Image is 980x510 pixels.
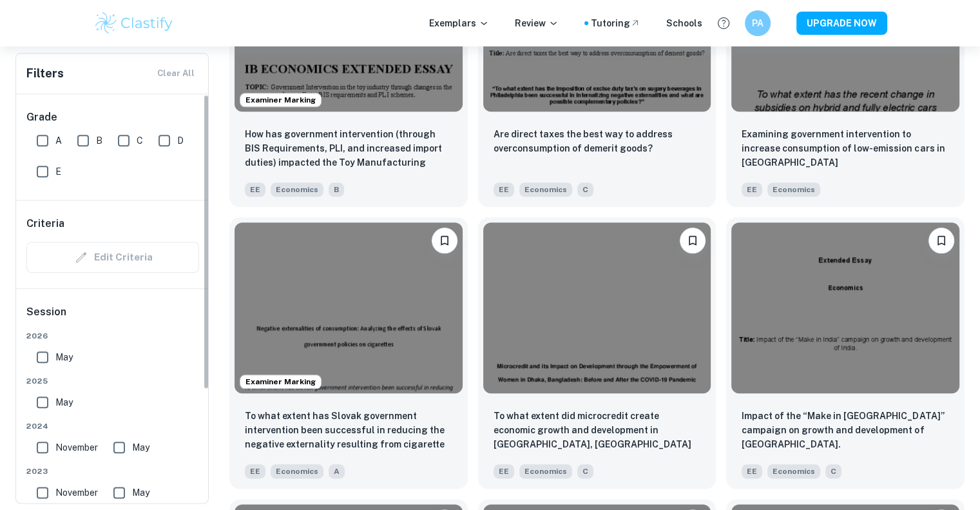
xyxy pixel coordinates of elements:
[26,420,199,432] span: 2024
[825,464,841,478] span: C
[93,10,175,36] img: Clastify logo
[55,395,73,409] span: May
[429,16,489,30] p: Exemplars
[731,222,959,393] img: Economics EE example thumbnail: Impact of the “Make in India” campaign o
[271,464,323,478] span: Economics
[494,127,701,155] p: Are direct taxes the best way to address overconsumption of demerit goods?
[742,127,949,170] p: Examining government intervention to increase consumption of low-emission cars in Germany
[26,375,199,387] span: 2025
[577,464,593,478] span: C
[483,222,711,393] img: Economics EE example thumbnail: To what extent did microcredit create ec
[767,464,820,478] span: Economics
[928,228,954,253] button: Bookmark
[577,182,593,197] span: C
[494,464,514,478] span: EE
[55,164,61,179] span: E
[240,94,321,106] span: Examiner Marking
[726,217,965,489] a: BookmarkImpact of the “Make in India” campaign on growth and development of India.EEEconomicsC
[591,16,640,30] a: Tutoring
[494,409,701,453] p: To what extent did microcredit create economic growth and development in Dhaka, Bangladesh throug...
[137,133,143,148] span: C
[229,217,468,489] a: Examiner MarkingBookmarkTo what extent has Slovak government intervention been successful in redu...
[132,440,149,455] span: May
[494,182,514,197] span: EE
[245,127,452,171] p: How has government intervention (through BIS Requirements, PLI, and increased import duties) impa...
[478,217,716,489] a: BookmarkTo what extent did microcredit create economic growth and development in Dhaka, Banglades...
[713,12,735,34] button: Help and Feedback
[55,350,73,364] span: May
[55,485,98,500] span: November
[742,464,762,478] span: EE
[742,182,762,197] span: EE
[55,440,98,455] span: November
[26,304,199,330] h6: Session
[177,133,184,148] span: D
[519,464,572,478] span: Economics
[26,330,199,342] span: 2026
[767,182,820,197] span: Economics
[26,110,199,125] h6: Grade
[96,133,102,148] span: B
[742,409,949,451] p: Impact of the “Make in India” campaign on growth and development of India.
[271,182,323,197] span: Economics
[515,16,559,30] p: Review
[26,216,64,231] h6: Criteria
[55,133,62,148] span: A
[329,182,344,197] span: B
[240,376,321,387] span: Examiner Marking
[245,464,265,478] span: EE
[432,228,457,253] button: Bookmark
[745,10,771,36] button: PA
[519,182,572,197] span: Economics
[132,485,149,500] span: May
[329,464,345,478] span: A
[245,409,452,453] p: To what extent has Slovak government intervention been successful in reducing the negative extern...
[26,64,64,83] h6: Filters
[796,12,887,35] button: UPGRADE NOW
[750,16,765,30] h6: PA
[245,182,265,197] span: EE
[666,16,702,30] a: Schools
[26,242,199,273] div: Criteria filters are unavailable when searching by topic
[680,228,706,253] button: Bookmark
[26,466,199,477] span: 2023
[235,222,463,393] img: Economics EE example thumbnail: To what extent has Slovak government int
